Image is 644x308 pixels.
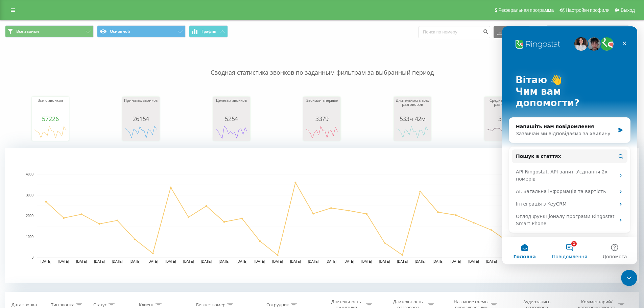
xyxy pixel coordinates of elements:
div: Всего звонков [33,98,67,115]
span: График [201,29,216,34]
text: [DATE] [290,260,301,263]
div: Дата звонка [11,302,37,308]
span: Настройки профиля [566,7,610,13]
span: Реферальная программа [498,7,554,13]
text: [DATE] [468,260,479,263]
text: [DATE] [94,260,105,263]
input: Поиск по номеру [419,26,490,38]
text: [DATE] [183,260,194,263]
text: 4000 [26,172,34,176]
text: [DATE] [433,260,444,263]
span: Выход [621,7,635,13]
text: [DATE] [415,260,426,263]
text: [DATE] [147,260,158,263]
button: Экспорт [494,26,530,38]
div: 533ч 42м [396,115,429,122]
iframe: Intercom live chat [621,270,637,286]
svg: A chart. [33,122,67,142]
text: [DATE] [379,260,390,263]
div: 3379 [305,115,339,122]
div: Бизнес номер [196,302,225,308]
text: [DATE] [451,260,461,263]
svg: A chart. [5,148,639,283]
text: [DATE] [326,260,337,263]
text: [DATE] [41,260,51,263]
div: 57226 [33,115,67,122]
text: [DATE] [308,260,319,263]
div: Клиент [139,302,154,308]
text: 0 [31,256,33,259]
text: [DATE] [201,260,212,263]
iframe: Intercom live chat [502,26,637,264]
div: Тип звонка [51,302,74,308]
svg: A chart. [396,122,429,142]
div: 5254 [215,115,248,122]
text: [DATE] [343,260,354,263]
text: 2000 [26,214,34,218]
text: [DATE] [486,260,497,263]
text: [DATE] [112,260,123,263]
div: Сотрудник [266,302,289,308]
div: Длительность всех разговоров [396,98,429,115]
text: [DATE] [361,260,372,263]
text: [DATE] [219,260,230,263]
div: Статус [93,302,107,308]
svg: A chart. [486,122,520,142]
svg: A chart. [215,122,248,142]
div: 34с [486,115,520,122]
text: 3000 [26,193,34,197]
div: A chart. [124,122,158,142]
div: Целевых звонков [215,98,248,115]
button: График [189,25,228,38]
button: Основной [97,25,186,38]
button: Все звонки [5,25,94,38]
text: [DATE] [255,260,265,263]
text: [DATE] [272,260,283,263]
text: [DATE] [397,260,408,263]
text: [DATE] [165,260,176,263]
text: [DATE] [58,260,69,263]
p: Сводная статистика звонков по заданным фильтрам за выбранный период [5,55,639,77]
div: Среднее время разговора [486,98,520,115]
text: [DATE] [130,260,141,263]
div: 26154 [124,115,158,122]
span: Все звонки [16,29,39,34]
svg: A chart. [305,122,339,142]
text: [DATE] [237,260,247,263]
div: Принятых звонков [124,98,158,115]
text: 1000 [26,235,34,239]
text: [DATE] [76,260,87,263]
div: Звонили впервые [305,98,339,115]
